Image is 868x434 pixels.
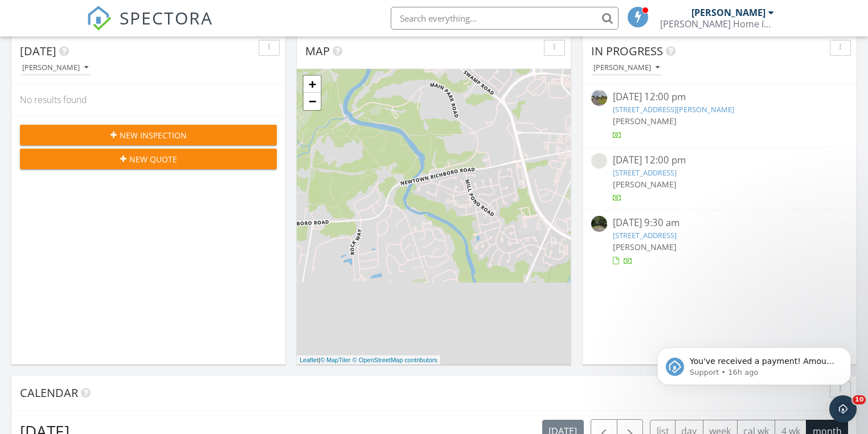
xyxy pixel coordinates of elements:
button: New Quote [20,149,277,169]
span: Calendar [20,385,78,400]
span: New Inspection [120,129,187,141]
div: | [297,355,440,365]
span: [DATE] [20,43,56,59]
div: [PERSON_NAME] [691,7,765,18]
a: Zoom in [304,76,321,93]
a: [DATE] 12:00 pm [STREET_ADDRESS][PERSON_NAME] [PERSON_NAME] [591,90,848,141]
a: [STREET_ADDRESS] [613,230,677,240]
span: New Quote [129,153,177,165]
a: [DATE] 12:00 pm [STREET_ADDRESS] [PERSON_NAME] [591,153,848,204]
a: SPECTORA [87,15,213,39]
button: [PERSON_NAME] [20,60,91,76]
a: © OpenStreetMap contributors [353,357,437,363]
span: [PERSON_NAME] [613,116,677,126]
button: [PERSON_NAME] [591,60,662,76]
img: The Best Home Inspection Software - Spectora [87,6,112,31]
span: 10 [853,395,866,404]
iframe: Intercom live chat [829,395,857,423]
div: [DATE] 12:00 pm [613,153,827,167]
span: [PERSON_NAME] [613,179,677,190]
input: Search everything... [391,7,619,30]
span: You've received a payment! Amount $825.00 Fee $0.00 Net $825.00 Transaction # pi_3SC4UUK7snlDGpRF... [50,33,194,178]
button: New Inspection [20,125,277,145]
div: [PERSON_NAME] [22,64,88,72]
img: streetview [591,216,607,232]
a: Zoom out [304,93,321,110]
a: [DATE] 9:30 am [STREET_ADDRESS] [PERSON_NAME] [591,216,848,267]
img: streetview [591,90,607,106]
a: © MapTiler [320,357,351,363]
a: [STREET_ADDRESS] [613,167,677,178]
img: streetview [591,153,607,169]
a: [STREET_ADDRESS][PERSON_NAME] [613,104,734,114]
a: Leaflet [300,357,318,363]
span: [PERSON_NAME] [613,241,677,252]
div: No results found [11,84,285,115]
div: Bradley Home Inspections [660,18,774,30]
span: SPECTORA [120,6,213,30]
span: In Progress [591,43,663,59]
iframe: Intercom notifications message [640,324,868,403]
span: Map [305,43,330,59]
div: [DATE] 12:00 pm [613,90,827,104]
div: [PERSON_NAME] [593,64,660,72]
div: [DATE] 9:30 am [613,216,827,230]
p: Message from Support, sent 16h ago [50,44,196,54]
